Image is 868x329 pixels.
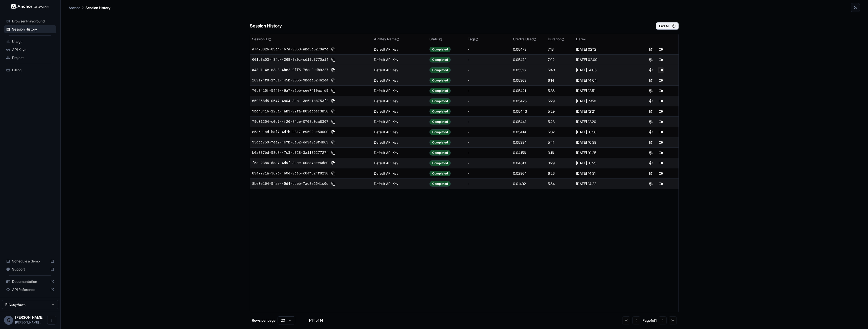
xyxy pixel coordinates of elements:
div: G [4,316,13,325]
div: [DATE] 10:25 [576,150,631,155]
div: - [468,161,509,166]
td: Default API Key [372,44,428,54]
p: Rows per page [252,318,276,323]
span: 289174f8-1f61-445b-9556-9bdea624b2e4 [252,78,328,83]
span: Usage [12,39,54,44]
span: ↕ [397,37,399,41]
div: [DATE] 14:31 [576,171,631,176]
span: a7478826-09a4-467a-9360-abd3d6279afe [252,47,328,52]
h6: Session History [250,22,282,30]
div: Completed [429,88,451,94]
div: 0.05414 [513,130,544,135]
div: - [468,99,509,104]
div: - [468,78,509,83]
span: 70b3415f-5449-46a7-a2bb-cee74f9acfd9 [252,88,328,93]
td: Default API Key [372,106,428,116]
span: geraldo@privacyhawk.com [15,320,41,324]
div: Completed [429,57,451,63]
div: [DATE] 12:20 [576,119,631,124]
span: ↕ [534,37,536,41]
div: Tags [468,37,509,42]
div: Date [576,37,631,42]
div: Usage [4,38,56,46]
div: - [468,119,509,124]
div: Session ID [252,37,370,42]
div: - [468,57,509,62]
span: ↕ [562,37,564,41]
div: 3:16 [548,150,572,155]
div: 5:28 [548,119,572,124]
div: [DATE] 10:38 [576,140,631,145]
div: API Key Name [374,37,426,42]
div: 5:32 [548,130,572,135]
div: [DATE] 14:05 [576,68,631,73]
div: - [468,181,509,186]
div: Completed [429,140,451,145]
span: 79d01254-c0d7-4f26-84ce-0708b0ca8367 [252,119,328,124]
span: 9bc43416-125a-4ab3-92fa-b03ebbec3b50 [252,109,328,114]
div: 0.04156 [513,150,544,155]
td: Default API Key [372,178,428,189]
span: f5da2386-dda7-4d9f-8cce-00ed4cee6de0 [252,161,328,166]
span: Session History [12,27,54,32]
div: - [468,88,509,93]
div: 0.05316 [513,68,544,73]
span: Schedule a demo [12,259,48,264]
td: Default API Key [372,137,428,147]
div: Completed [429,171,451,176]
div: Completed [429,119,451,125]
span: Browser Playground [12,19,54,24]
span: ↕ [269,37,271,41]
div: [DATE] 12:51 [576,88,631,93]
div: - [468,109,509,114]
span: Documentation [12,279,48,284]
div: 6:26 [548,171,572,176]
div: Browser Playground [4,17,56,25]
div: 0.05421 [513,88,544,93]
div: [DATE] 10:38 [576,130,631,135]
div: - [468,171,509,176]
div: 0.05425 [513,99,544,104]
div: 0.04510 [513,161,544,166]
td: Default API Key [372,96,428,106]
td: Default API Key [372,127,428,137]
div: 5:41 [548,140,572,145]
span: API Keys [12,47,54,52]
span: API Reference [12,287,48,292]
p: Anchor [69,5,80,10]
td: Default API Key [372,147,428,158]
div: 6:14 [548,78,572,83]
div: - [468,130,509,135]
td: Default API Key [372,65,428,75]
p: Session History [86,5,111,10]
div: Credits Used [513,37,544,42]
div: API Reference [4,286,56,294]
div: Schedule a demo [4,257,56,265]
span: e5a6e1ad-baf7-4d7b-b817-e9592ae50000 [252,130,328,135]
span: 93dbc759-fea2-4efb-8e52-ed9a9c9f4b69 [252,140,328,145]
div: 0.05443 [513,109,544,114]
span: b0a337bd-58d8-47c3-b728-3a117527727f [252,150,328,155]
div: 0.05363 [513,78,544,83]
div: 1-14 of 14 [303,318,329,323]
td: Default API Key [372,116,428,127]
div: [DATE] 02:12 [576,47,631,52]
span: 8be0e164-5fae-45d4-bdeb-7ac8e2541c0d [252,181,328,186]
div: Completed [429,181,451,187]
button: Open menu [47,316,56,325]
div: 5:43 [548,68,572,73]
div: [DATE] 10:25 [576,161,631,166]
div: - [468,47,509,52]
button: End All [656,22,679,30]
div: 3:29 [548,161,572,166]
div: - [468,140,509,145]
div: Page 1 of 1 [642,318,657,323]
div: 5:29 [548,109,572,114]
div: Completed [429,78,451,83]
div: Completed [429,47,451,52]
div: 0.05441 [513,119,544,124]
td: Default API Key [372,85,428,96]
span: Geraldo Salazar [15,315,43,319]
div: Support [4,265,56,273]
span: 659368d5-0647-4a04-8db1-3e6b1bb753f2 [252,99,328,104]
